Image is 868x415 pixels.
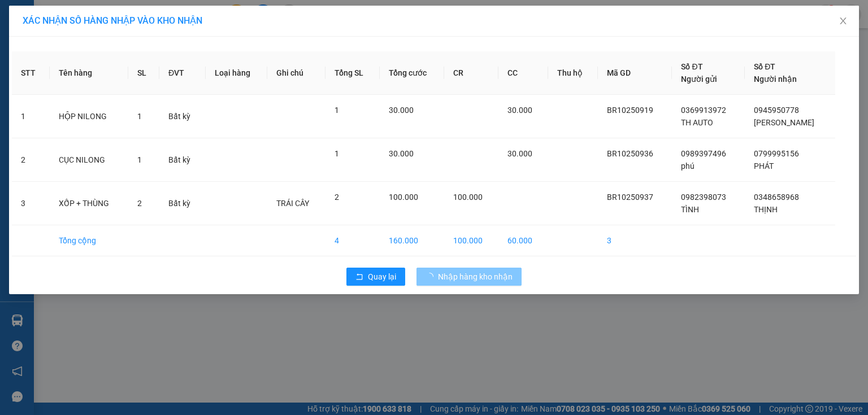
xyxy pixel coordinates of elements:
th: ĐVT [159,51,206,95]
th: SL [128,51,159,95]
td: 100.000 [444,225,499,256]
span: 0982398073 [681,193,726,202]
div: Tên hàng: thung ( : 1 ) [10,80,176,94]
span: loading [426,273,438,281]
div: Quang [97,23,176,37]
span: TRÁI CÂY [276,199,309,208]
td: 160.000 [380,225,444,256]
span: Nhận: [97,11,124,23]
span: Nhập hàng kho nhận [438,270,513,283]
span: rollback [355,273,363,282]
button: Nhập hàng kho nhận [416,268,522,286]
span: TÌNH [681,205,699,214]
span: 0369913972 [681,106,726,115]
td: Bất kỳ [159,95,206,138]
th: Loại hàng [206,51,267,95]
th: CC [498,51,548,95]
span: 30.000 [507,106,532,115]
span: 2 [335,193,339,202]
span: TH AUTO [681,118,713,127]
span: [PERSON_NAME] [754,118,814,127]
span: BR10250937 [607,193,653,202]
span: BR10250919 [607,106,653,115]
td: 60.000 [498,225,548,256]
span: 100.000 [389,193,418,202]
span: 0348658968 [754,193,799,202]
span: Quay lại [368,270,396,283]
div: Bình Giã [97,10,176,23]
td: Bất kỳ [159,138,206,182]
td: 3 [12,182,50,225]
span: 0799995156 [754,149,799,158]
th: Thu hộ [548,51,598,95]
th: CR [444,51,499,95]
td: HỘP NILONG [50,95,128,138]
span: XÁC NHẬN SỐ HÀNG NHẬP VÀO KHO NHẬN [23,15,202,26]
td: 2 [12,138,50,182]
td: Tổng cộng [50,225,128,256]
td: 3 [598,225,672,256]
div: 0977593884 [97,37,176,53]
span: 1 [335,149,339,158]
span: 30.000 [507,149,532,158]
span: phú [681,161,695,171]
th: Tên hàng [50,51,128,95]
td: Bất kỳ [159,182,206,225]
span: Người gửi [681,75,717,84]
span: Số ĐT [754,62,775,71]
span: PHÁT [754,161,774,171]
span: 1 [137,155,142,164]
div: 167 QL13 [10,10,89,23]
td: XỐP + THÙNG [50,182,128,225]
span: R : [8,60,19,72]
span: THỊNH [754,205,778,214]
th: Tổng cước [380,51,444,95]
span: SL [108,78,123,94]
td: CỤC NILONG [50,138,128,182]
span: BR10250936 [607,149,653,158]
span: 0945950778 [754,106,799,115]
span: Người nhận [754,75,797,84]
span: Gửi: [10,11,27,23]
button: rollbackQuay lại [346,268,405,286]
span: 1 [335,106,339,115]
th: Ghi chú [267,51,326,95]
div: 40.000 [8,59,90,73]
span: 100.000 [453,193,483,202]
span: Số ĐT [681,62,702,71]
span: 1 [137,112,142,121]
td: 4 [325,225,379,256]
span: close [839,16,848,25]
div: ngan [10,23,89,37]
th: Tổng SL [325,51,379,95]
th: Mã GD [598,51,672,95]
th: STT [12,51,50,95]
span: 30.000 [389,149,414,158]
div: 0906480603 [10,37,89,53]
span: 30.000 [389,106,414,115]
button: Close [827,6,859,37]
span: 2 [137,199,142,208]
td: 1 [12,95,50,138]
span: 0989397496 [681,149,726,158]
